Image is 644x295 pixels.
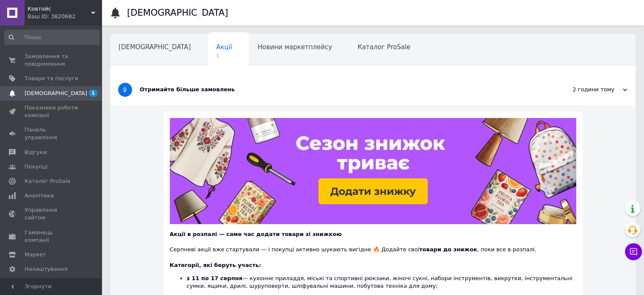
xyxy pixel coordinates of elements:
[257,43,332,51] span: Новини маркетплейсу
[25,90,87,97] span: [DEMOGRAPHIC_DATA]
[625,243,642,260] button: Чат з покупцем
[28,13,102,20] div: Ваш ID: 3820682
[127,8,228,18] h1: [DEMOGRAPHIC_DATA]
[25,104,78,119] span: Показники роботи компанії
[25,126,78,141] span: Панель управління
[25,163,47,171] span: Покупці
[25,149,47,156] span: Відгуки
[25,206,78,222] span: Управління сайтом
[140,86,542,93] div: Отримайте більше замовлень
[216,53,232,59] span: 1
[25,251,46,258] span: Маркет
[28,5,91,13] span: Ковтойс
[187,275,243,281] b: з 11 по 17 серпня
[357,43,410,51] span: Каталог ProSale
[25,53,78,68] span: Замовлення та повідомлення
[216,43,232,51] span: Акції
[170,262,261,268] b: Категорії, які беруть участь:
[119,43,191,51] span: [DEMOGRAPHIC_DATA]
[170,231,342,237] b: Акції в розпалі — саме час додати товари зі знижкою
[25,265,68,273] span: Налаштування
[419,246,477,253] b: товари до знижок
[4,30,100,45] input: Пошук
[89,90,97,97] span: 1
[25,177,70,185] span: Каталог ProSale
[170,238,576,253] div: Серпневі акції вже стартували — і покупці активно шукають вигідне 🔥 Додайте свої , поки все в роз...
[25,192,54,199] span: Аналітика
[25,229,78,244] span: Гаманець компанії
[542,86,627,93] div: 2 години тому
[25,75,78,82] span: Товари та послуги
